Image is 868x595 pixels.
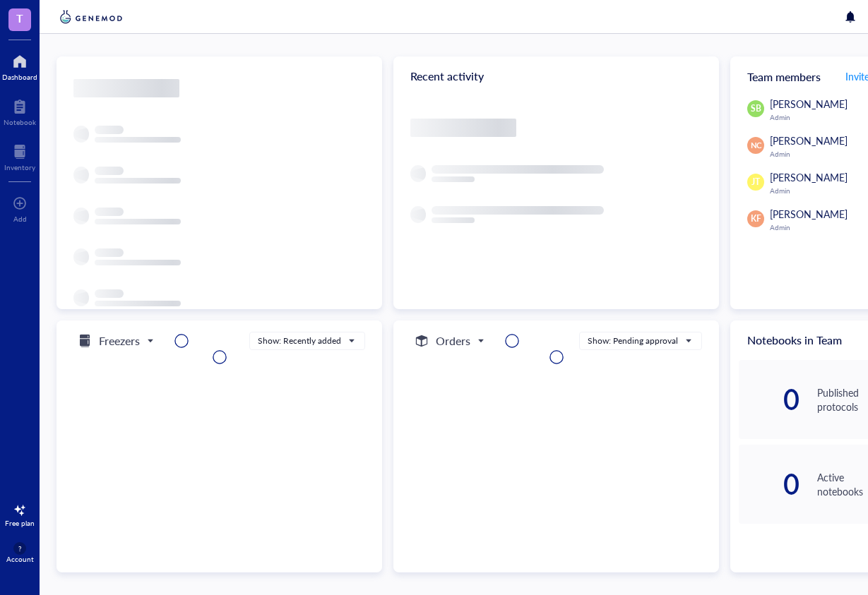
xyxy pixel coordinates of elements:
[6,555,34,563] div: Account
[2,50,37,81] a: Dashboard
[739,388,800,411] div: 0
[4,95,36,126] a: Notebook
[751,212,761,225] span: KF
[770,97,848,111] span: [PERSON_NAME]
[2,73,37,81] div: Dashboard
[770,207,848,221] span: [PERSON_NAME]
[751,176,760,188] span: JT
[99,332,140,349] h5: Freezers
[4,163,35,172] div: Inventory
[16,9,23,27] span: T
[5,519,35,527] div: Free plan
[4,118,36,126] div: Notebook
[57,8,126,25] img: genemod-logo
[739,473,800,495] div: 0
[13,215,27,223] div: Add
[751,102,761,115] span: SB
[750,140,761,152] span: NC
[393,56,719,96] div: Recent activity
[18,544,21,553] span: ?
[770,170,848,184] span: [PERSON_NAME]
[258,335,341,347] div: Show: Recently added
[436,332,470,349] h5: Orders
[770,133,848,148] span: [PERSON_NAME]
[4,140,35,172] a: Inventory
[588,335,678,347] div: Show: Pending approval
